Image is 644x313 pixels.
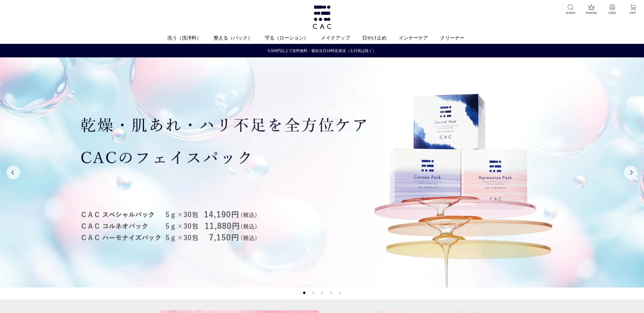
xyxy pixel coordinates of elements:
[606,11,619,15] p: LOGIN
[339,292,341,294] button: 5 of 5
[321,34,362,42] a: メイクアップ
[606,4,619,15] a: LOGIN
[0,48,644,54] a: 5,500円以上で送料無料・最短当日16時迄発送（土日祝は除く）
[303,292,305,294] button: 1 of 5
[626,4,640,15] a: CART
[6,166,20,179] button: Previous
[265,34,321,42] a: 守る（ローション）
[585,4,598,15] a: RANKING
[564,4,577,15] a: SEARCH
[626,11,640,15] p: CART
[440,34,477,42] a: クリーナー
[167,34,214,42] a: 洗う（洗浄料）
[585,11,598,15] p: RANKING
[399,34,440,42] a: インナーケア
[321,292,323,294] button: 3 of 5
[330,292,332,294] button: 4 of 5
[214,34,265,42] a: 整える（パック）
[362,34,399,42] a: 日やけ止め
[312,292,314,294] button: 2 of 5
[312,5,332,29] img: logo
[624,166,638,179] button: Next
[564,11,577,15] p: SEARCH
